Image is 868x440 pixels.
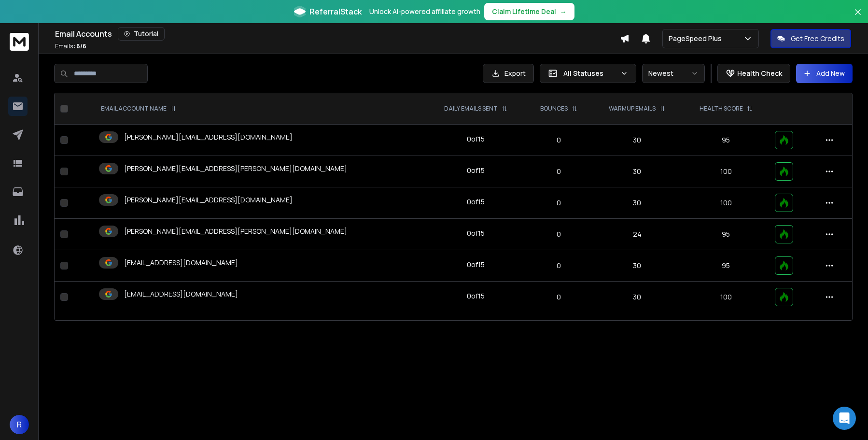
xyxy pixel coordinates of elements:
p: [EMAIL_ADDRESS][DOMAIN_NAME] [124,258,238,268]
p: DAILY EMAILS SENT [444,105,498,113]
p: 0 [531,292,586,302]
td: 100 [683,282,769,313]
p: BOUNCES [540,105,568,113]
td: 95 [683,250,769,282]
button: Add New [796,64,853,83]
div: Email Accounts [55,27,620,41]
td: 30 [592,125,683,156]
p: 0 [531,198,586,208]
p: 0 [531,135,586,145]
p: [EMAIL_ADDRESS][DOMAIN_NAME] [124,289,238,299]
div: EMAIL ACCOUNT NAME [101,105,176,113]
p: [PERSON_NAME][EMAIL_ADDRESS][DOMAIN_NAME] [124,132,293,142]
p: 0 [531,167,586,176]
p: Health Check [737,69,782,78]
td: 30 [592,187,683,219]
button: Tutorial [118,27,165,41]
p: 0 [531,229,586,239]
span: → [560,7,567,16]
p: [PERSON_NAME][EMAIL_ADDRESS][DOMAIN_NAME] [124,195,293,205]
button: Export [483,64,534,83]
p: PageSpeed Plus [669,34,726,43]
div: 0 of 15 [467,166,485,175]
div: Open Intercom Messenger [833,407,856,430]
td: 95 [683,125,769,156]
div: 0 of 15 [467,260,485,270]
td: 30 [592,156,683,187]
span: ReferralStack [309,6,362,17]
p: Unlock AI-powered affiliate growth [369,7,480,16]
p: [PERSON_NAME][EMAIL_ADDRESS][PERSON_NAME][DOMAIN_NAME] [124,164,347,173]
div: 0 of 15 [467,197,485,207]
p: 0 [531,261,586,270]
button: Claim Lifetime Deal→ [484,3,574,20]
td: 30 [592,250,683,282]
div: 0 of 15 [467,134,485,144]
p: HEALTH SCORE [700,105,743,113]
td: 95 [683,219,769,250]
button: Close banner [852,6,864,29]
div: 0 of 15 [467,291,485,301]
td: 30 [592,282,683,313]
button: R [10,415,29,434]
td: 24 [592,219,683,250]
p: All Statuses [563,69,616,78]
p: [PERSON_NAME][EMAIL_ADDRESS][PERSON_NAME][DOMAIN_NAME] [124,227,347,236]
button: Newest [642,64,705,83]
div: 0 of 15 [467,228,485,238]
button: Health Check [717,64,790,83]
p: Emails : [55,43,86,50]
span: 6 / 6 [76,42,86,50]
td: 100 [683,187,769,219]
td: 100 [683,156,769,187]
button: Get Free Credits [770,29,851,48]
p: Get Free Credits [791,34,844,43]
p: WARMUP EMAILS [609,105,656,113]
